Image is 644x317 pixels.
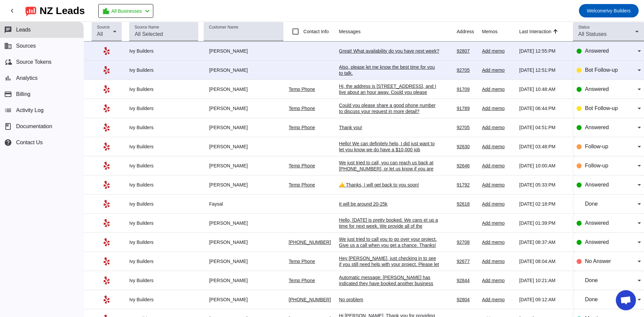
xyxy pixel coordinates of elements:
a: Temp Phone [289,87,315,92]
div: Also, please let me know the best time for you to talk.​ [339,64,440,76]
div: Add memo [482,124,514,130]
div: 92646 [457,163,477,169]
div: Thank you! [339,124,440,130]
div: [PERSON_NAME] [204,67,283,73]
mat-icon: Yelp [103,47,111,55]
mat-icon: help [4,139,12,147]
mat-icon: Yelp [103,181,111,189]
div: [PERSON_NAME] [204,105,283,111]
div: Add memo [482,182,514,188]
div: [PERSON_NAME] [204,182,283,188]
div: 92807 [457,48,477,54]
mat-icon: bar_chart [4,74,12,82]
div: Hi, the address is [STREET_ADDRESS], and I live about an hour away. Could you please provide an e... [339,83,440,150]
div: 92618 [457,201,477,207]
div: [PERSON_NAME] [204,239,283,245]
mat-icon: Yelp [103,162,111,170]
div: Add memo [482,297,514,303]
div: Ivy Builders [129,258,198,264]
mat-icon: Yelp [103,66,111,74]
mat-icon: Yelp [103,219,111,227]
span: Done [585,277,598,283]
a: Temp Phone [289,278,315,283]
span: Activity Log [16,107,44,113]
div: [DATE] 08:37:AM [519,239,568,245]
div: 91789 [457,105,477,111]
div: Hello! We can definitely help, I did just want to let you know we do have a $10,000 job minimum. ... [339,141,440,177]
span: Billing [16,91,31,97]
span: Documentation [16,123,52,129]
a: [PHONE_NUMBER] [289,240,331,245]
span: Source Tokens [16,59,52,65]
th: Memos [482,22,519,42]
div: Ivy Builders [129,163,198,169]
span: No Answer [585,258,611,264]
span: Answered [585,239,609,245]
mat-label: Customer Name [209,25,238,30]
mat-icon: Yelp [103,85,111,93]
div: [DATE] 12:51:PM [519,67,568,73]
div: Add memo [482,86,514,92]
div: Add memo [482,220,514,226]
div: 91709 [457,86,477,92]
button: WelcomeIvy Builders [579,4,639,17]
div: 92705 [457,67,477,73]
div: We just tried to call you to go over your project. Give us a call when you get a chance. Thanks! ... [339,236,440,254]
div: [DATE] 10:21:AM [519,277,568,283]
span: Follow-up [585,144,608,149]
th: Messages [339,22,457,42]
div: Ivy Builders [129,144,198,150]
div: Ivy Builders [129,105,198,111]
div: 91792 [457,182,477,188]
mat-label: Status [578,25,590,30]
span: book [4,122,12,130]
div: Ivy Builders [129,220,198,226]
div: [PERSON_NAME] [204,124,283,130]
a: Temp Phone [289,125,315,130]
div: [DATE] 04:51:PM [519,124,568,130]
span: Done [585,297,598,302]
img: logo [25,5,36,16]
div: 92804 [457,297,477,303]
button: All Businesses [98,4,153,18]
span: Follow-up [585,163,608,168]
div: Ivy Builders [129,239,198,245]
div: Hello, [DATE] is pretty booked. We cans et up a time for next week. We provide all of the service... [339,217,440,241]
mat-icon: Yelp [103,296,111,304]
div: [DATE] 02:18:PM [519,201,568,207]
mat-icon: chevron_left [143,7,151,15]
div: Add memo [482,105,514,111]
div: [DATE] 10:48:AM [519,86,568,92]
div: NZ Leads [40,6,85,15]
div: 👍 Thanks, I will get back to you soon! [339,182,440,188]
span: All Statuses [578,31,606,37]
div: Ivy Builders [129,277,198,283]
span: Answered [585,48,609,54]
mat-icon: Yelp [103,276,111,284]
div: 92677 [457,258,477,264]
a: Temp Phone [289,259,315,264]
div: Faysal [204,201,283,207]
div: [PERSON_NAME] [204,277,283,283]
div: [DATE] 06:44:PM [519,105,568,111]
div: We just tried to call, you can reach us back at [PHONE_NUMBER], or let us know if you are not int... [339,160,440,178]
div: [PERSON_NAME] [204,144,283,150]
a: [PHONE_NUMBER] [289,297,331,302]
mat-icon: Yelp [103,104,111,112]
span: Leads [16,27,31,33]
div: Open chat [616,290,636,310]
mat-icon: business [4,42,12,50]
div: [DATE] 03:48:PM [519,144,568,150]
span: Analytics [16,75,38,81]
div: 92705 [457,124,477,130]
mat-icon: Yelp [103,257,111,265]
div: Ivy Builders [129,297,198,303]
div: Add memo [482,163,514,169]
div: Add memo [482,67,514,73]
div: [DATE] 05:33:PM [519,182,568,188]
mat-icon: chevron_left [8,7,16,15]
div: Ivy Builders [129,201,198,207]
span: Ivy Builders [587,6,631,15]
mat-label: Source [97,25,110,30]
a: Temp Phone [289,106,315,111]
